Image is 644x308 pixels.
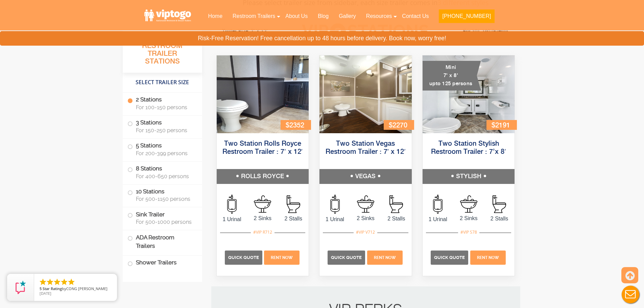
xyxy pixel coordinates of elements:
span: Quick Quote [331,255,362,260]
li:  [53,278,61,286]
a: Quick Quote [431,254,469,260]
div: $2270 [384,120,414,130]
img: an icon of urinal [433,195,443,214]
label: 3 Stations [127,116,197,137]
img: Side view of two station restroom trailer with separate doors for males and females [217,55,309,133]
span: 1 Urinal [319,215,350,223]
label: Sink Trailer [127,207,197,228]
img: Side view of two station restroom trailer with separate doors for males and females [319,55,412,133]
img: A mini restroom trailer with two separate stations and separate doors for males and females [423,55,515,133]
img: an icon of sink [254,195,271,213]
img: an icon of urinal [330,195,340,214]
a: Two Station Stylish Restroom Trailer : 7’x 8′ [431,140,506,156]
label: 10 Stations [127,185,197,206]
a: Restroom Trailers [228,9,280,24]
img: an icon of sink [460,195,477,213]
a: Two Station Rolls Royce Restroom Trailer : 7′ x 12′ [222,140,303,156]
span: 2 Sinks [453,214,484,222]
span: 2 Stalls [278,215,309,223]
span: by [40,287,112,291]
span: Star Rating [43,286,62,291]
span: 1 Urinal [423,215,453,223]
img: an icon of urinal [227,195,237,214]
a: Resources [361,9,397,24]
button: Live Chat [617,281,644,308]
h3: All Portable Restroom Trailer Stations [123,32,202,73]
img: an icon of sink [357,195,374,213]
img: an icon of Stall [493,195,506,213]
a: Gallery [334,9,361,24]
span: For 400-650 persons [136,173,194,180]
img: Review Rating [14,281,27,294]
h5: STYLISH [423,169,515,184]
h5: VEGAS [319,169,412,184]
label: 2 Stations [127,93,197,114]
div: #VIP S78 [458,228,479,237]
label: Shower Trailers [127,256,197,270]
li:  [67,278,75,286]
span: For 200-399 persons [136,150,194,157]
li:  [39,278,47,286]
div: $2352 [281,120,311,130]
a: About Us [280,9,313,24]
span: 1 Urinal [217,215,247,223]
span: 2 Sinks [247,214,278,222]
a: Two Station Vegas Restroom Trailer : 7′ x 12′ [326,140,406,156]
span: For 100-150 persons [136,104,194,111]
img: an icon of Stall [287,195,300,213]
span: Rent Now [477,255,499,260]
a: Rent Now [469,254,506,260]
label: ADA Restroom Trailers [127,230,197,253]
a: Home [203,9,228,24]
a: Contact Us [397,9,434,24]
label: 8 Stations [127,162,197,183]
span: For 500-1000 persons [136,219,194,225]
h4: Select Trailer Size [123,76,202,89]
h5: ROLLS ROYCE [217,169,309,184]
span: Rent Now [374,255,396,260]
span: For 150-250 persons [136,127,194,134]
span: Quick Quote [228,255,259,260]
a: Blog [313,9,334,24]
a: Rent Now [366,254,403,260]
label: 5 Stations [127,139,197,160]
div: #VIP V712 [354,228,377,237]
span: 2 Sinks [350,214,381,222]
a: Rent Now [263,254,301,260]
div: $2191 [486,120,517,130]
a: Quick Quote [328,254,366,260]
span: 2 Stalls [381,215,412,223]
a: [PHONE_NUMBER] [434,9,499,27]
img: an icon of Stall [389,195,403,213]
span: Quick Quote [434,255,465,260]
a: Quick Quote [225,254,263,260]
button: [PHONE_NUMBER] [439,9,494,23]
span: CONG [PERSON_NAME] [66,286,108,291]
span: Rent Now [271,255,293,260]
div: #VIP R712 [251,228,275,237]
span: 5 [40,286,42,291]
span: [DATE] [40,291,51,296]
span: For 500-1150 persons [136,196,194,202]
li:  [46,278,54,286]
li:  [60,278,68,286]
div: Mini 7' x 8' upto 125 persons [423,61,481,91]
span: 2 Stalls [484,215,515,223]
